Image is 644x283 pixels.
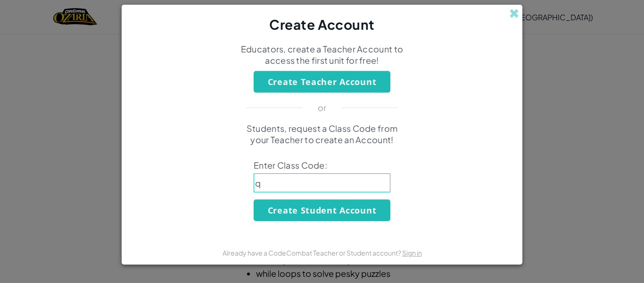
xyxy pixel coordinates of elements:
[269,16,375,33] span: Create Account
[254,199,390,221] button: Create Student Account
[223,249,402,257] span: Already have a CodeCombat Teacher or Student account?
[254,71,390,93] button: Create Teacher Account
[318,102,327,113] p: or
[254,160,390,171] span: Enter Class Code:
[239,43,405,66] p: Educators, create a Teacher Account to access the first unit for free!
[239,123,405,146] p: Students, request a Class Code from your Teacher to create an Account!
[402,249,422,257] a: Sign in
